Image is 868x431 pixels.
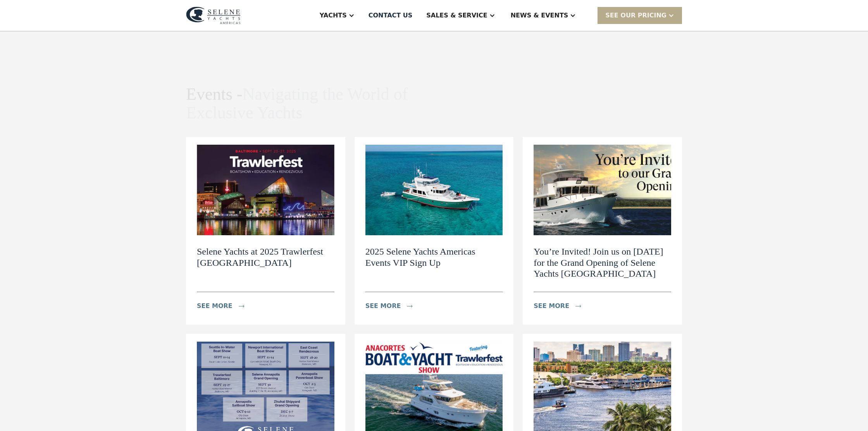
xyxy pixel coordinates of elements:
img: logo [186,7,241,24]
h2: 2025 Selene Yachts Americas Events VIP Sign Up [365,246,503,269]
a: You’re Invited! Join us on [DATE] for the Grand Opening of Selene Yachts [GEOGRAPHIC_DATA]see mor... [523,137,682,325]
img: icon [575,305,581,308]
span: Navigating the World of Exclusive Yachts [186,85,408,122]
a: Selene Yachts at 2025 Trawlerfest [GEOGRAPHIC_DATA]see moreicon [186,137,345,325]
div: see more [197,301,232,311]
h2: You’re Invited! Join us on [DATE] for the Grand Opening of Selene Yachts [GEOGRAPHIC_DATA] [534,246,671,279]
img: icon [239,305,245,308]
div: News & EVENTS [511,11,568,20]
div: Contact US [369,11,413,20]
div: Yachts [320,11,347,20]
a: 2025 Selene Yachts Americas Events VIP Sign Upsee moreicon [355,137,514,325]
div: SEE Our Pricing [605,11,666,20]
div: Sales & Service [426,11,487,20]
div: SEE Our Pricing [598,7,682,24]
h1: Events - [186,85,410,123]
h2: Selene Yachts at 2025 Trawlerfest [GEOGRAPHIC_DATA] [197,246,334,269]
div: see more [365,301,401,311]
div: see more [534,301,569,311]
img: icon [407,305,413,308]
